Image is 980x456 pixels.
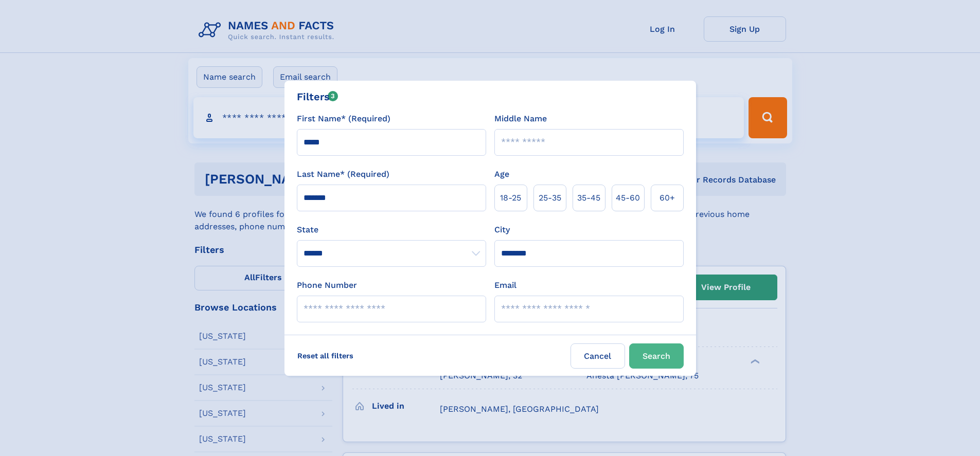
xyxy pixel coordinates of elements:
span: 18‑25 [500,192,521,204]
label: Age [494,168,509,180]
span: 25‑35 [539,192,561,204]
label: City [494,224,510,236]
label: Reset all filters [291,343,360,368]
label: Phone Number [297,279,357,291]
label: Last Name* (Required) [297,168,389,180]
label: First Name* (Required) [297,113,390,125]
span: 35‑45 [577,192,600,204]
button: Search [629,343,684,369]
label: Cancel [571,343,625,369]
span: 60+ [660,192,675,204]
label: State [297,224,486,236]
div: Filters [297,89,338,104]
label: Middle Name [494,113,547,125]
span: 45‑60 [616,192,640,204]
label: Email [494,279,516,291]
